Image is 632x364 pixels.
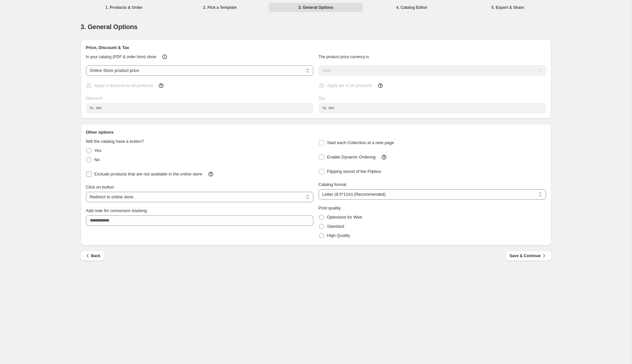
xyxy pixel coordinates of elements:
[327,155,376,159] span: Enable Dynamic Ordering
[509,253,547,259] span: Save & Continue
[86,208,147,213] span: Add note for conversion tracking
[81,251,105,261] button: Back
[85,253,101,259] span: Back
[86,44,546,51] h2: Price, Discount & Tax
[319,206,341,210] span: Print quality
[94,83,153,88] span: Apply a discount to all products
[86,129,546,136] h2: Other options
[94,157,100,162] span: No
[319,182,346,187] span: Catalog format
[327,140,394,145] span: Start each Collection at a new page
[319,55,369,59] span: The product price currency is
[86,55,156,59] span: In your catalog (PDF & order form) show
[327,169,381,174] span: Flipping sound of the Flipbox
[81,23,138,30] span: 3. General Options
[319,96,325,101] span: Tax
[327,224,344,229] span: Standard
[86,185,114,190] span: Click on button
[506,251,551,261] button: Save & Continue
[86,139,144,144] span: Will the catalog have a button?
[327,215,362,220] span: Optimized for Web
[90,106,94,110] span: %
[323,106,326,110] span: %
[327,233,350,238] span: High Quality
[94,172,202,176] span: Exclude products that are not available in the online store
[86,96,103,101] span: Discount
[94,148,101,153] span: Yes
[327,83,372,88] span: Apply tax to all products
